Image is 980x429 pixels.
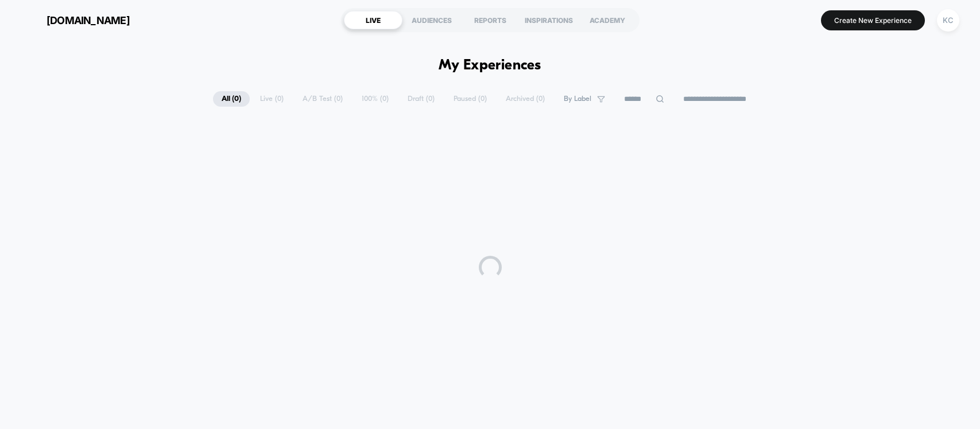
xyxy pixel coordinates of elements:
div: KC [937,9,959,32]
h1: My Experiences [439,57,541,74]
div: AUDIENCES [402,11,461,29]
div: INSPIRATIONS [520,11,578,29]
div: REPORTS [461,11,520,29]
button: Create New Experience [821,10,925,30]
button: KC [933,9,963,32]
div: ACADEMY [578,11,637,29]
button: [DOMAIN_NAME] [17,11,133,29]
div: LIVE [344,11,402,29]
span: [DOMAIN_NAME] [47,14,130,26]
span: All ( 0 ) [213,91,250,107]
span: By Label [564,95,591,103]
